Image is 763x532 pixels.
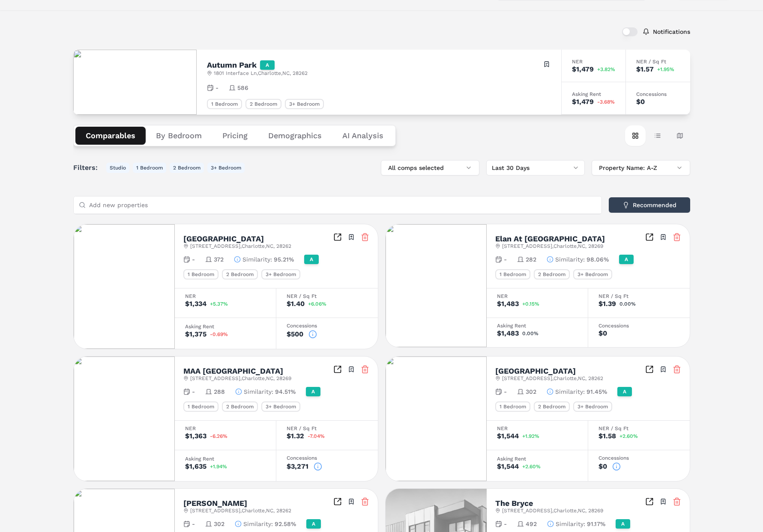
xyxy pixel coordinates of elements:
[274,255,294,264] span: 95.21%
[287,455,368,461] div: Concessions
[185,300,206,307] div: $1,334
[192,255,195,264] span: -
[185,463,206,470] div: $1,635
[287,331,303,338] div: $500
[332,127,394,145] button: AI Analysis
[522,301,539,306] span: +0.15%
[619,255,634,264] div: A
[504,520,507,528] span: -
[210,332,228,337] span: -0.69%
[89,196,596,214] input: Add new properties
[495,401,530,412] div: 1 Bedroom
[133,163,166,173] button: 1 Bedroom
[586,387,607,396] span: 91.45%
[504,255,507,264] span: -
[572,66,594,73] div: $1,479
[146,127,212,145] button: By Bedroom
[597,67,615,72] span: +3.82%
[598,455,679,461] div: Concessions
[170,163,204,173] button: 2 Bedroom
[185,324,266,329] div: Asking Rent
[260,60,275,70] div: A
[242,255,272,264] span: Similarity :
[214,70,308,77] span: 1801 Interface Ln , Charlotte , NC , 28262
[497,463,519,470] div: $1,544
[495,499,533,507] h2: The Bryce
[258,127,332,145] button: Demographics
[185,433,206,440] div: $1,363
[210,464,227,469] span: +1.94%
[586,255,609,264] span: 98.06%
[222,269,258,279] div: 2 Bedroom
[207,99,242,109] div: 1 Bedroom
[210,434,227,439] span: -6.26%
[619,301,636,306] span: 0.00%
[287,463,308,470] div: $3,271
[495,235,605,243] h2: Elan At [GEOGRAPHIC_DATA]
[185,456,266,461] div: Asking Rent
[522,331,539,336] span: 0.00%
[497,456,577,461] div: Asking Rent
[495,367,576,375] h2: [GEOGRAPHIC_DATA]
[556,520,585,528] span: Similarity :
[645,497,654,506] a: Inspect Comparables
[261,401,300,412] div: 3+ Bedroom
[190,375,291,382] span: [STREET_ADDRESS] , Charlotte , NC , 28269
[243,520,273,528] span: Similarity :
[212,127,258,145] button: Pricing
[185,294,266,299] div: NER
[657,67,674,72] span: +1.95%
[497,433,519,440] div: $1,544
[333,233,342,241] a: Inspect Comparables
[534,401,570,412] div: 2 Bedroom
[598,294,679,299] div: NER / Sq Ft
[304,255,319,264] div: A
[245,99,281,109] div: 2 Bedroom
[183,499,247,507] h2: [PERSON_NAME]
[275,387,296,396] span: 94.51%
[598,300,616,307] div: $1.39
[214,520,224,528] span: 302
[526,520,537,528] span: 492
[192,387,195,396] span: -
[653,29,690,35] label: Notifications
[214,255,224,264] span: 372
[497,294,577,299] div: NER
[222,401,258,412] div: 2 Bedroom
[261,269,300,279] div: 3+ Bedroom
[609,197,690,213] button: Recommended
[522,434,539,439] span: +1.92%
[502,243,603,250] span: [STREET_ADDRESS] , Charlotte , NC , 28269
[555,387,585,396] span: Similarity :
[497,300,519,307] div: $1,483
[497,323,577,328] div: Asking Rent
[285,99,324,109] div: 3+ Bedroom
[555,255,585,264] span: Similarity :
[598,426,679,431] div: NER / Sq Ft
[333,365,342,374] a: Inspect Comparables
[619,434,638,439] span: +2.60%
[308,301,326,306] span: +6.06%
[616,519,630,529] div: A
[636,66,654,73] div: $1.57
[183,269,218,279] div: 1 Bedroom
[306,519,321,529] div: A
[592,160,690,175] button: Property Name: A-Z
[287,300,305,307] div: $1.40
[587,520,605,528] span: 91.17%
[192,520,195,528] span: -
[573,269,612,279] div: 3+ Bedroom
[572,92,615,97] div: Asking Rent
[215,83,218,92] span: -
[73,163,103,173] span: Filters:
[185,426,266,431] div: NER
[287,426,368,431] div: NER / Sq Ft
[573,401,612,412] div: 3+ Bedroom
[287,433,304,440] div: $1.32
[183,235,264,243] h2: [GEOGRAPHIC_DATA]
[190,507,291,514] span: [STREET_ADDRESS] , Charlotte , NC , 28262
[636,92,680,97] div: Concessions
[190,243,291,250] span: [STREET_ADDRESS] , Charlotte , NC , 28262
[572,98,594,105] div: $1,479
[598,330,607,337] div: $0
